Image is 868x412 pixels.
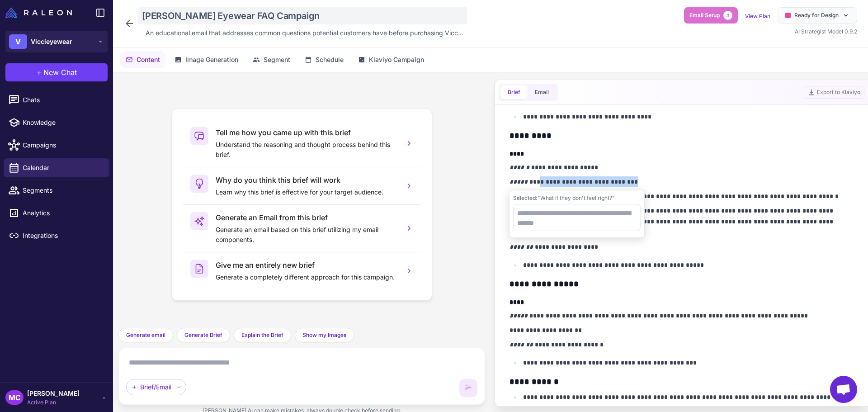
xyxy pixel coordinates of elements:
[23,163,102,173] span: Calendar
[4,113,109,132] a: Knowledge
[689,11,720,19] span: Email Setup
[830,376,857,403] a: Open chat
[9,34,27,49] div: V
[795,28,857,35] span: AI Strategist Model 0.9.2
[4,136,109,155] a: Campaigns
[513,194,641,202] div: "What if they don't feel right?"
[528,85,556,99] button: Email
[302,331,346,339] span: Show my Images
[216,225,397,245] p: Generate an email based on this brief utilizing my email components.
[5,7,72,18] img: Raleon Logo
[146,28,463,38] span: An educational email that addresses common questions potential customers have before purchasing V...
[4,181,109,200] a: Segments
[4,204,109,223] a: Analytics
[23,185,102,195] span: Segments
[185,55,238,65] span: Image Generation
[216,272,397,282] p: Generate a completely different approach for this campaign.
[216,212,397,223] h3: Generate an Email from this brief
[216,187,397,197] p: Learn why this brief is effective for your target audience.
[264,55,290,65] span: Segment
[794,11,839,19] span: Ready for Design
[500,85,528,99] button: Brief
[137,55,160,65] span: Content
[353,51,429,68] button: Klaviyo Campaign
[23,140,102,150] span: Campaigns
[299,51,349,68] button: Schedule
[27,388,80,398] span: [PERSON_NAME]
[5,31,108,52] button: VViccieyewear
[177,328,230,342] button: Generate Brief
[169,51,244,68] button: Image Generation
[295,328,354,342] button: Show my Images
[118,328,173,342] button: Generate email
[745,13,770,19] a: View Plan
[5,390,24,405] div: MC
[216,140,397,160] p: Understand the reasoning and thought process behind this brief.
[126,379,186,395] div: Brief/Email
[23,118,102,128] span: Knowledge
[23,208,102,218] span: Analytics
[31,37,72,47] span: Viccieyewear
[241,331,283,339] span: Explain the Brief
[4,90,109,109] a: Chats
[120,51,165,68] button: Content
[216,127,397,138] h3: Tell me how you came up with this brief
[723,11,732,20] span: 3
[23,231,102,241] span: Integrations
[37,67,42,78] span: +
[138,7,467,24] div: Click to edit campaign name
[513,194,538,201] span: Selected:
[142,26,467,40] div: Click to edit description
[5,63,108,81] button: +New Chat
[316,55,344,65] span: Schedule
[27,398,80,407] span: Active Plan
[126,331,165,339] span: Generate email
[369,55,424,65] span: Klaviyo Campaign
[804,86,864,99] button: Export to Klaviyo
[43,67,77,78] span: New Chat
[4,158,109,177] a: Calendar
[234,328,291,342] button: Explain the Brief
[684,7,738,24] button: Email Setup3
[216,260,397,270] h3: Give me an entirely new brief
[216,175,397,185] h3: Why do you think this brief will work
[247,51,296,68] button: Segment
[4,226,109,245] a: Integrations
[23,95,102,105] span: Chats
[184,331,222,339] span: Generate Brief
